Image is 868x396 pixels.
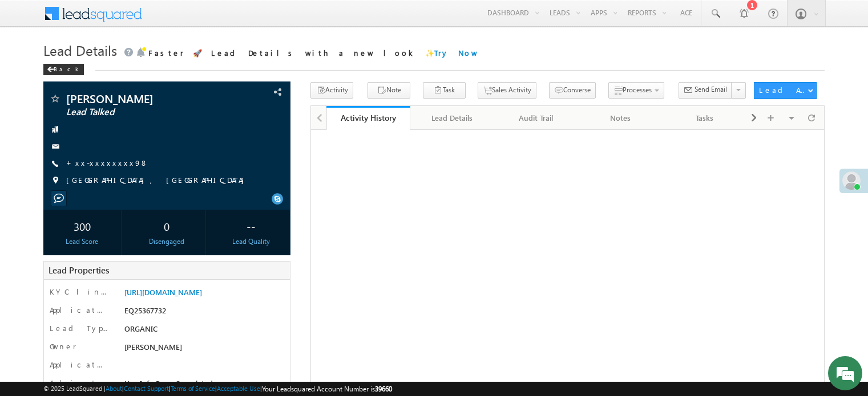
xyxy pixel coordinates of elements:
a: +xx-xxxxxxxx98 [66,158,148,168]
div: Lead Quality [215,236,287,247]
span: Lead Details [43,41,117,59]
a: [URL][DOMAIN_NAME] [124,287,202,297]
a: Back [43,63,90,73]
div: UserInfo Page Completed [122,378,281,394]
span: Your Leadsquared Account Number is [262,385,392,393]
span: Lead Properties [49,264,109,276]
div: Activity History [335,112,402,123]
button: Converse [549,82,596,99]
span: [PERSON_NAME] [66,93,219,104]
div: EQ25367732 [122,305,281,321]
button: Note [368,82,410,99]
div: Disengaged [131,236,203,247]
button: Task [423,82,466,99]
button: Processes [608,82,664,99]
a: Lead Details [410,106,494,130]
div: Back [43,64,84,75]
div: Lead Details [419,111,484,125]
a: Audit Trail [495,106,579,130]
a: Contact Support [124,385,169,392]
label: Owner [50,341,76,352]
span: 39660 [375,385,392,393]
label: Application Status New [50,378,109,388]
div: Lead Score [46,236,118,247]
span: [GEOGRAPHIC_DATA], [GEOGRAPHIC_DATA] [66,175,250,186]
button: Activity [310,82,353,99]
span: Send Email [695,84,727,95]
a: Notes [579,106,663,130]
button: Lead Actions [754,82,817,99]
div: Tasks [672,111,737,125]
button: Send Email [679,82,732,99]
a: About [106,385,122,392]
label: KYC link 2_0 [50,287,109,297]
label: Application Number [50,305,109,315]
button: Sales Activity [478,82,536,99]
a: Activity History [326,106,410,130]
div: Audit Trail [504,111,568,125]
label: Lead Type [50,323,109,333]
label: Application Status [50,360,109,370]
a: Terms of Service [171,385,215,392]
div: Lead Actions [759,85,808,95]
div: 0 [131,215,203,236]
div: -- [215,215,287,236]
a: Acceptable Use [217,385,260,392]
div: ORGANIC [122,323,281,339]
div: Notes [588,111,652,125]
div: 300 [46,215,118,236]
a: Tasks [663,106,747,130]
span: © 2025 LeadSquared | | | | | [43,383,392,394]
span: Processes [623,85,652,94]
span: Faster 🚀 Lead Details with a new look ✨ [148,48,478,58]
span: [PERSON_NAME] [124,342,182,352]
span: Lead Talked [66,107,219,118]
a: Try Now [434,48,478,58]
